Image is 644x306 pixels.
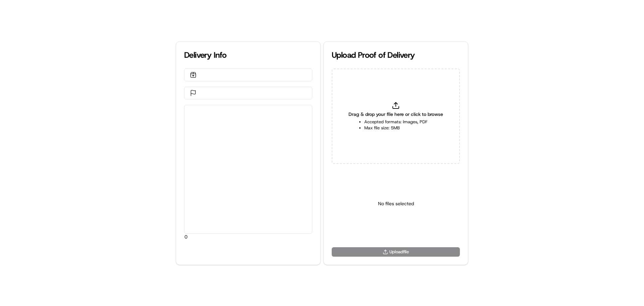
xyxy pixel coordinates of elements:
span: Drag & drop your file here or click to browse [348,111,443,118]
div: Upload Proof of Delivery [332,50,460,60]
li: Max file size: 5MB [364,125,428,131]
p: No files selected [378,200,414,207]
div: Delivery Info [184,50,312,60]
div: 0 [184,105,312,233]
li: Accepted formats: Images, PDF [364,119,428,125]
